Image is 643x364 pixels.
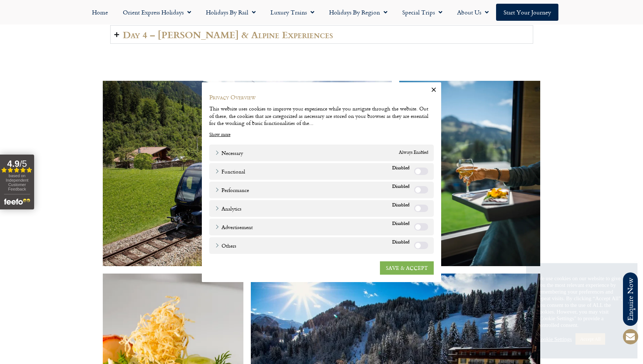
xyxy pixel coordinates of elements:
[215,149,243,156] a: Necessary
[209,131,230,138] a: Show more
[215,204,242,212] a: Analytics
[215,223,253,231] a: Advertisement
[215,241,236,249] a: Others
[215,167,245,175] a: Functional
[399,149,428,156] span: Always Enabled
[209,93,434,101] h4: Privacy Overview
[215,186,249,193] a: Performance
[380,261,434,274] a: SAVE & ACCEPT
[209,105,434,127] div: This website uses cookies to improve your experience while you navigate through the website. Out ...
